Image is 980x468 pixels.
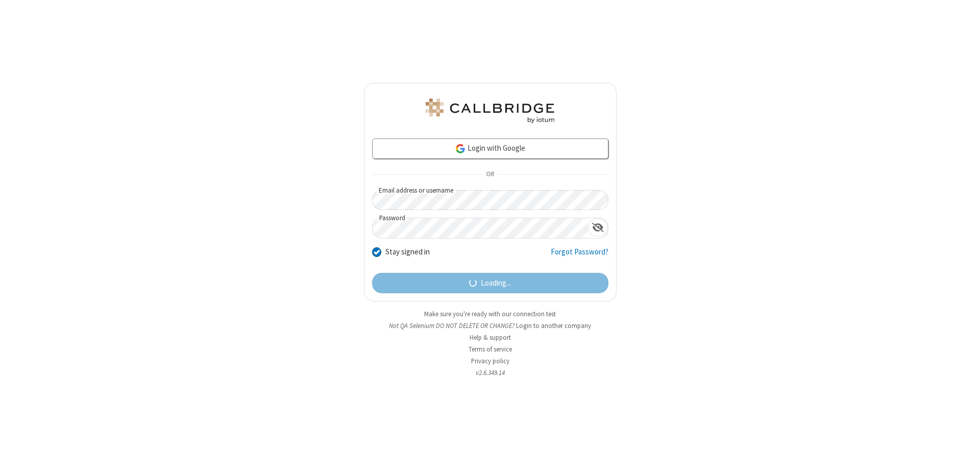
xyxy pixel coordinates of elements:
input: Email address or username [372,190,608,210]
span: Loading... [481,277,511,289]
label: Stay signed in [385,246,430,258]
a: Forgot Password? [551,246,608,266]
a: Terms of service [469,345,512,354]
img: QA Selenium DO NOT DELETE OR CHANGE [424,99,556,123]
input: Password [373,218,588,238]
a: Privacy policy [471,357,509,365]
a: Login with Google [372,138,608,159]
button: Loading... [372,273,608,293]
span: OR [482,168,498,182]
li: Not QA Selenium DO NOT DELETE OR CHANGE? [364,321,617,331]
img: google-icon.png [455,143,466,154]
li: v2.6.349.14 [364,368,617,378]
a: Make sure you're ready with our connection test [424,310,556,318]
div: Show password [588,218,608,237]
button: Login to another company [516,321,591,331]
a: Help & support [470,333,511,342]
